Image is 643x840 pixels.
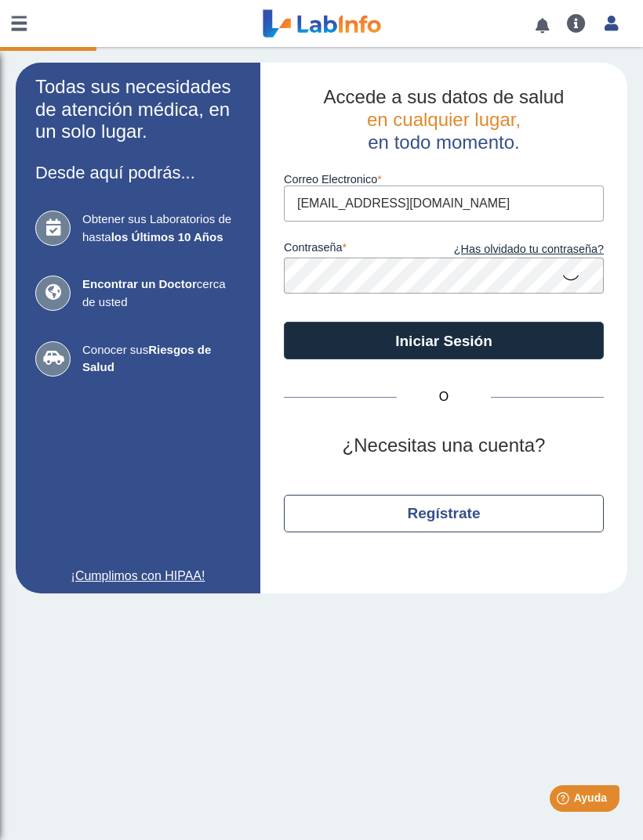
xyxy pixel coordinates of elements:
button: Regístrate [284,495,604,532]
h2: Todas sus necesidades de atención médica, en un solo lugar. [35,76,241,143]
b: los Últimos 10 Años [111,230,223,243]
span: cerca de usted [82,276,241,311]
label: contraseña [284,241,444,258]
label: Correo Electronico [284,173,604,186]
h3: Desde aquí podrás... [35,163,241,182]
span: Accede a sus datos de salud [324,86,565,107]
span: O [397,388,491,406]
span: en cualquier lugar, [367,109,521,130]
a: ¿Has olvidado tu contraseña? [444,241,604,258]
a: ¡Cumplimos con HIPAA! [35,567,241,586]
h2: ¿Necesitas una cuenta? [284,434,604,457]
b: Encontrar un Doctor [82,277,197,290]
span: Obtener sus Laboratorios de hasta [82,211,241,246]
iframe: Help widget launcher [503,779,626,823]
span: Conocer sus [82,341,241,377]
span: en todo momento. [368,132,519,153]
button: Iniciar Sesión [284,322,604,359]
